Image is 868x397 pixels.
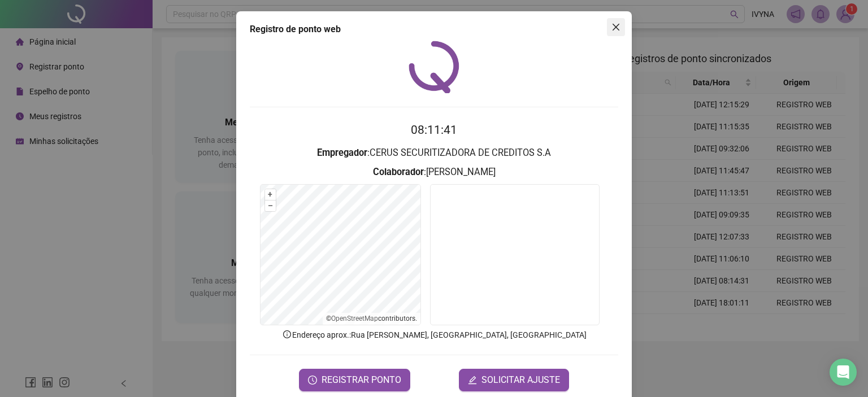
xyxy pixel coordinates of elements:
button: REGISTRAR PONTO [299,369,410,391]
h3: : CERUS SECURITIZADORA DE CREDITOS S.A [250,146,618,160]
span: SOLICITAR AJUSTE [481,373,560,387]
span: close [611,23,620,32]
div: Open Intercom Messenger [830,359,857,386]
strong: Empregador [317,147,367,158]
h3: : [PERSON_NAME] [250,165,618,180]
button: – [265,200,276,211]
span: edit [468,376,477,385]
div: Registro de ponto web [250,23,618,36]
time: 08:11:41 [411,123,457,137]
li: © contributors. [326,315,417,322]
img: QRPoint [409,41,459,93]
button: Close [607,18,625,36]
span: info-circle [282,329,292,339]
button: + [265,189,276,200]
button: editSOLICITAR AJUSTE [459,369,569,391]
span: REGISTRAR PONTO [322,373,401,387]
span: clock-circle [308,376,317,385]
strong: Colaborador [373,167,424,177]
a: OpenStreetMap [331,315,378,322]
p: Endereço aprox. : Rua [PERSON_NAME], [GEOGRAPHIC_DATA], [GEOGRAPHIC_DATA] [250,329,618,341]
